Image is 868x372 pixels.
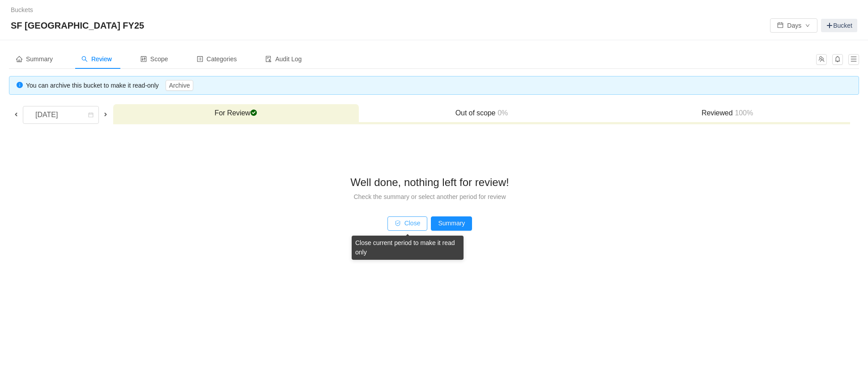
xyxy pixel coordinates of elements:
span: You can archive this bucket to make it read-only [26,82,193,89]
span: Summary [16,55,53,63]
button: icon: team [816,54,827,65]
div: Check the summary or select another period for review [24,192,836,202]
i: icon: audit [265,56,272,62]
button: icon: calendarDaysicon: down [770,18,817,33]
span: Scope [140,55,168,63]
button: icon: bell [832,54,843,65]
span: Review [81,55,112,63]
h3: For Review [118,109,354,118]
div: [DATE] [28,106,67,123]
button: icon: menu [848,54,859,65]
h3: Reviewed [609,109,846,118]
i: icon: profile [197,56,203,62]
button: icon: safetyClose [387,216,428,231]
i: icon: calendar [88,112,94,118]
a: Summary [431,220,472,227]
span: Audit Log [265,55,302,63]
i: icon: home [16,56,22,62]
button: Archive [166,80,194,91]
span: SF [GEOGRAPHIC_DATA] FY25 [11,18,149,33]
span: 100% [732,109,753,117]
a: Bucket [821,19,857,32]
i: icon: search [81,56,88,62]
i: icon: info-circle [17,82,23,88]
span: checked [250,109,257,116]
a: Buckets [11,6,33,13]
span: Categories [197,55,237,63]
i: icon: control [140,56,147,62]
h3: Out of scope [363,109,600,118]
span: 0% [495,109,508,117]
div: Close current period to make it read only [352,236,464,260]
div: Well done, nothing left for review! [24,173,836,192]
button: Summary [431,216,472,231]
